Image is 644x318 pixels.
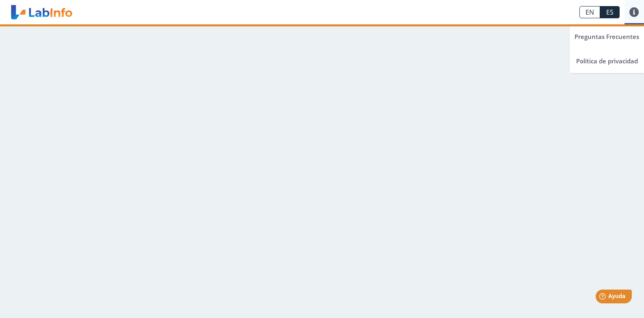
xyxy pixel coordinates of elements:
a: Política de privacidad [570,49,644,73]
a: EN [579,6,600,18]
iframe: Help widget launcher [572,286,635,309]
a: ES [600,6,620,18]
a: Preguntas Frecuentes [570,24,644,49]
